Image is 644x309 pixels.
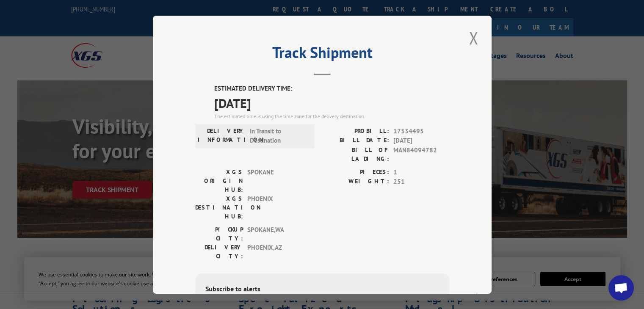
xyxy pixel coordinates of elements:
[247,194,304,221] span: PHOENIX
[393,177,449,187] span: 251
[322,177,389,187] label: WEIGHT:
[195,194,243,221] label: XGS DESTINATION HUB:
[195,47,449,63] h2: Track Shipment
[608,275,634,301] a: Open chat
[205,283,439,295] div: Subscribe to alerts
[198,126,246,145] label: DELIVERY INFORMATION:
[214,93,449,112] span: [DATE]
[250,126,307,145] span: In Transit to Destination
[322,167,389,177] label: PIECES:
[393,136,449,146] span: [DATE]
[322,145,389,163] label: BILL OF LADING:
[214,84,449,94] label: ESTIMATED DELIVERY TIME:
[393,167,449,177] span: 1
[322,126,389,136] label: PROBILL:
[195,243,243,260] label: DELIVERY CITY:
[195,167,243,194] label: XGS ORIGIN HUB:
[393,145,449,163] span: MAN84094782
[247,243,304,260] span: PHOENIX , AZ
[195,225,243,243] label: PICKUP CITY:
[214,112,449,120] div: The estimated time is using the time zone for the delivery destination.
[393,126,449,136] span: 17534495
[467,26,481,50] button: Close modal
[247,167,304,194] span: SPOKANE
[247,225,304,243] span: SPOKANE , WA
[322,136,389,146] label: BILL DATE:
